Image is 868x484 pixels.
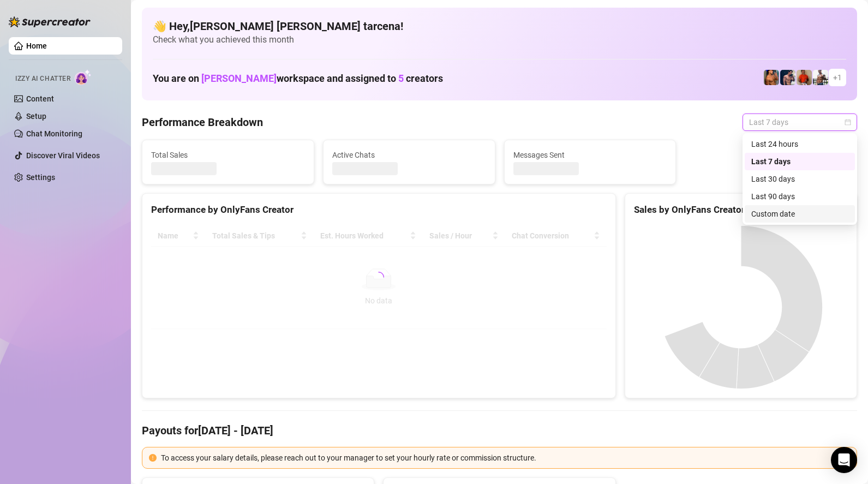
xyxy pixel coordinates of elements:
span: exclamation-circle [149,454,157,462]
div: Custom date [745,205,855,223]
h4: 👋 Hey, [PERSON_NAME] [PERSON_NAME] tarcena ! [153,19,846,34]
div: Last 7 days [745,153,855,170]
div: Last 30 days [745,170,855,188]
a: Setup [26,112,46,121]
span: 5 [398,73,404,84]
h4: Performance Breakdown [142,115,263,130]
span: Check what you achieved this month [153,34,846,46]
span: Messages Sent [513,149,667,161]
div: Open Intercom Messenger [831,447,857,473]
a: Chat Monitoring [26,129,82,138]
a: Home [26,41,47,50]
span: Izzy AI Chatter [15,74,70,84]
span: + 1 [833,71,842,83]
div: Sales by OnlyFans Creator [634,202,848,217]
a: Settings [26,173,55,182]
div: Last 30 days [751,173,848,185]
a: Content [26,94,54,103]
a: Discover Viral Videos [26,151,100,160]
div: Last 24 hours [745,135,855,153]
div: To access your salary details, please reach out to your manager to set your hourly rate or commis... [161,452,850,464]
span: [PERSON_NAME] [201,73,277,84]
div: Last 90 days [751,190,848,202]
div: Custom date [751,208,848,220]
img: Justin [797,70,812,85]
img: AI Chatter [75,69,92,85]
span: Active Chats [332,149,486,161]
img: JUSTIN [813,70,828,85]
div: Last 90 days [745,188,855,205]
span: loading [372,270,386,284]
div: Last 24 hours [751,138,848,150]
img: JG [764,70,779,85]
span: Total Sales [151,149,305,161]
div: Last 7 days [751,156,848,168]
img: Axel [780,70,795,85]
span: calendar [845,119,851,126]
span: Last 7 days [749,114,851,130]
div: Performance by OnlyFans Creator [151,202,607,217]
img: logo-BBDzfeDw.svg [9,16,91,27]
h1: You are on workspace and assigned to creators [153,73,443,85]
h4: Payouts for [DATE] - [DATE] [142,423,857,438]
